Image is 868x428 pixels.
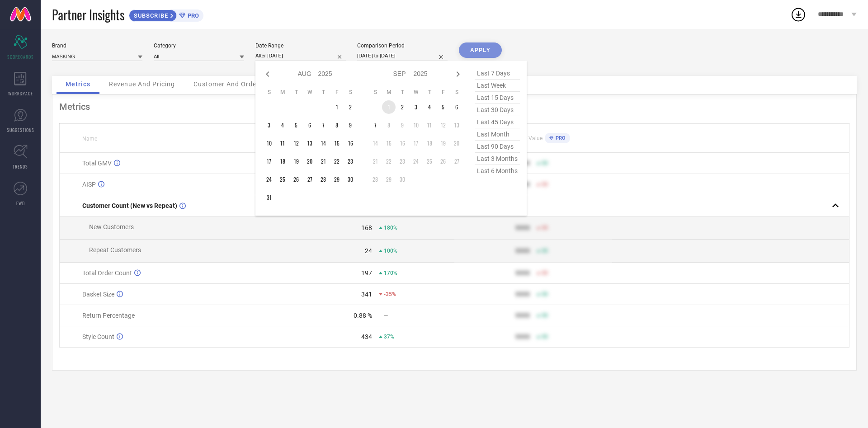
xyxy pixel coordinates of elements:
span: last 90 days [475,141,520,153]
td: Tue Sep 16 2025 [396,136,409,150]
td: Wed Aug 20 2025 [303,155,316,168]
div: Open download list [790,6,807,23]
div: 197 [361,269,372,277]
div: 24 [365,247,372,254]
td: Fri Aug 01 2025 [330,100,344,114]
div: 168 [361,224,372,231]
span: Repeat Customers [89,246,141,254]
span: Total GMV [82,160,112,167]
span: Revenue And Pricing [109,80,175,88]
td: Tue Sep 30 2025 [396,173,409,186]
span: 50 [542,312,548,319]
td: Sat Sep 20 2025 [450,136,463,150]
td: Sun Aug 31 2025 [262,191,276,204]
span: Total Order Count [82,269,132,277]
td: Tue Aug 26 2025 [289,173,303,186]
span: 50 [542,334,548,340]
th: Saturday [450,89,463,96]
td: Mon Sep 22 2025 [382,155,396,168]
span: Basket Size [82,291,114,298]
th: Friday [330,89,344,96]
span: WORKSPACE [8,90,33,97]
td: Sat Aug 23 2025 [344,155,357,168]
span: 180% [384,225,397,231]
span: Style Count [82,333,114,340]
div: Brand [52,42,142,49]
span: Name [82,136,97,142]
th: Thursday [316,89,330,96]
span: Partner Insights [52,5,124,24]
td: Sun Aug 03 2025 [262,118,276,132]
td: Tue Aug 05 2025 [289,118,303,132]
a: SUBSCRIBEPRO [129,7,203,22]
span: last 45 days [475,116,520,128]
span: last 30 days [475,104,520,116]
span: 50 [542,181,548,188]
span: — [384,312,388,319]
span: PRO [553,135,566,141]
td: Mon Aug 18 2025 [276,155,289,168]
td: Thu Aug 14 2025 [316,136,330,150]
td: Mon Sep 01 2025 [382,100,396,114]
td: Mon Sep 29 2025 [382,173,396,186]
td: Fri Sep 05 2025 [436,100,450,114]
td: Wed Aug 13 2025 [303,136,316,150]
div: 9999 [515,333,530,340]
span: 50 [542,291,548,297]
span: last 3 months [475,153,520,165]
td: Fri Aug 22 2025 [330,155,344,168]
td: Sun Sep 28 2025 [368,173,382,186]
span: 50 [542,160,548,166]
td: Sun Sep 14 2025 [368,136,382,150]
td: Fri Sep 12 2025 [436,118,450,132]
div: Next month [453,69,463,80]
span: TRENDS [13,163,28,170]
td: Mon Aug 04 2025 [276,118,289,132]
span: Metrics [66,80,90,88]
td: Sat Aug 02 2025 [344,100,357,114]
span: 170% [384,270,397,276]
div: 434 [361,333,372,340]
td: Tue Sep 09 2025 [396,118,409,132]
td: Fri Sep 19 2025 [436,136,450,150]
div: 9999 [515,312,530,319]
div: Comparison Period [357,42,448,49]
td: Sat Aug 30 2025 [344,173,357,186]
span: Return Percentage [82,312,135,319]
span: -35% [384,291,396,297]
td: Sun Sep 21 2025 [368,155,382,168]
th: Tuesday [396,89,409,96]
th: Monday [276,89,289,96]
td: Thu Aug 07 2025 [316,118,330,132]
td: Sat Sep 27 2025 [450,155,463,168]
span: last 6 months [475,165,520,177]
div: 9999 [515,247,530,254]
td: Sat Aug 09 2025 [344,118,357,132]
td: Wed Sep 24 2025 [409,155,423,168]
td: Wed Sep 03 2025 [409,100,423,114]
td: Fri Aug 08 2025 [330,118,344,132]
th: Friday [436,89,450,96]
div: 0.88 % [354,312,372,319]
div: 9999 [515,224,530,231]
span: PRO [185,12,199,19]
td: Tue Sep 23 2025 [396,155,409,168]
span: Customer Count (New vs Repeat) [82,202,177,209]
span: last week [475,80,520,92]
input: Select date range [255,51,346,61]
td: Sun Aug 17 2025 [262,155,276,168]
span: SCORECARDS [7,53,34,60]
td: Wed Sep 10 2025 [409,118,423,132]
td: Sun Aug 10 2025 [262,136,276,150]
td: Mon Aug 25 2025 [276,173,289,186]
td: Mon Sep 08 2025 [382,118,396,132]
div: Date Range [255,42,346,49]
span: SUBSCRIBE [129,12,170,19]
td: Sun Sep 07 2025 [368,118,382,132]
td: Thu Sep 11 2025 [423,118,436,132]
td: Tue Aug 12 2025 [289,136,303,150]
span: last 15 days [475,92,520,104]
td: Fri Sep 26 2025 [436,155,450,168]
td: Thu Sep 04 2025 [423,100,436,114]
td: Thu Sep 25 2025 [423,155,436,168]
